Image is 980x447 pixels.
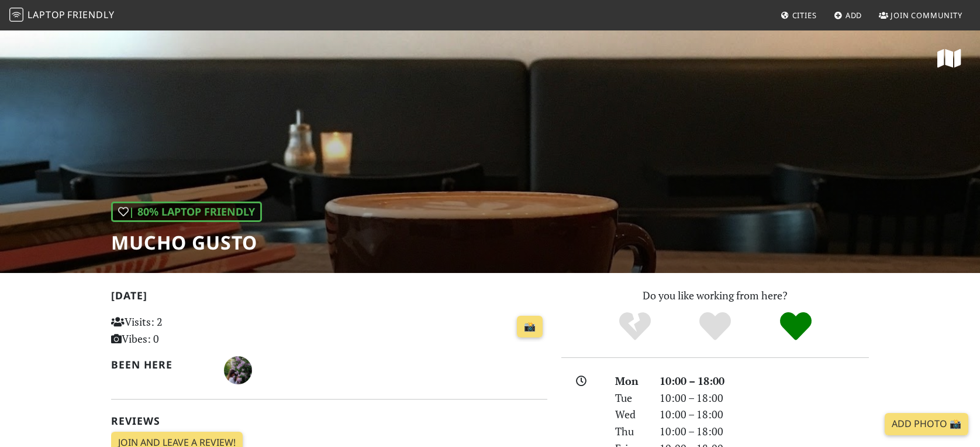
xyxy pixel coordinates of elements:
[111,313,247,347] p: Visits: 2 Vibes: 0
[111,359,210,371] h2: Been here
[111,415,547,427] h2: Reviews
[111,202,262,222] div: | 80% Laptop Friendly
[67,8,114,21] span: Friendly
[111,231,262,254] h1: Mucho Gusto
[829,5,867,26] a: Add
[675,310,755,343] div: Yes
[653,390,876,407] div: 10:00 – 18:00
[608,390,653,407] div: Tue
[608,423,653,440] div: Thu
[846,10,862,21] span: Add
[517,316,543,338] a: 📸
[608,406,653,423] div: Wed
[111,289,547,306] h2: [DATE]
[561,287,869,304] p: Do you like working from here?
[653,423,876,440] div: 10:00 – 18:00
[776,5,822,26] a: Cities
[224,362,252,376] span: Olesia Nikulina
[9,5,115,26] a: LaptopFriendly LaptopFriendly
[885,413,968,435] a: Add Photo 📸
[9,8,23,22] img: LaptopFriendly
[653,373,876,390] div: 10:00 – 18:00
[27,8,65,21] span: Laptop
[653,406,876,423] div: 10:00 – 18:00
[755,310,836,343] div: Definitely!
[874,5,967,26] a: Join Community
[891,10,962,21] span: Join Community
[608,373,653,390] div: Mon
[595,310,675,343] div: No
[792,10,817,21] span: Cities
[224,356,252,384] img: 1874-olesia.jpg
